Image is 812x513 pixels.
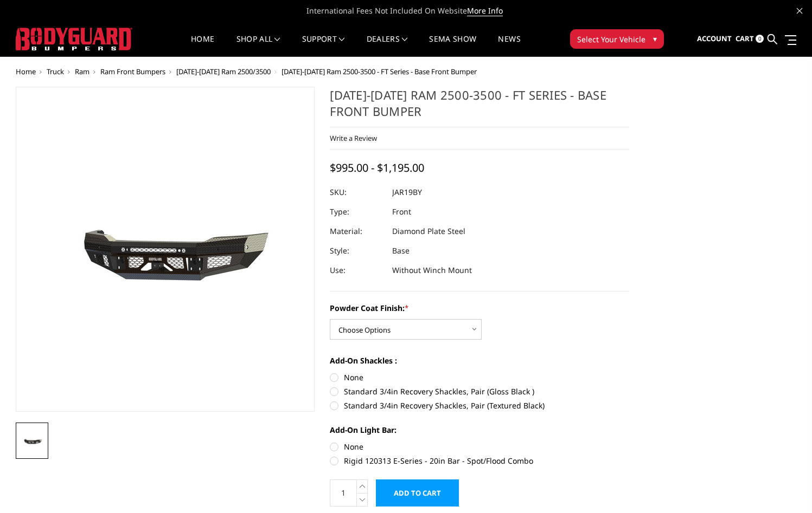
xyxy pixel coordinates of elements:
a: Home [16,67,36,76]
a: [DATE]-[DATE] Ram 2500/3500 [176,67,271,76]
dd: JAR19BY [392,183,422,202]
a: Cart 0 [736,24,764,54]
a: Write a Review [330,133,377,143]
a: Ram Front Bumpers [100,67,165,76]
label: Powder Coat Finish: [330,302,629,314]
label: Standard 3/4in Recovery Shackles, Pair (Gloss Black ) [330,386,629,397]
h1: [DATE]-[DATE] Ram 2500-3500 - FT Series - Base Front Bumper [330,87,629,127]
label: Rigid 120313 E-Series - 20in Bar - Spot/Flood Combo [330,455,629,466]
dt: Type: [330,202,384,222]
a: 2019-2025 Ram 2500-3500 - FT Series - Base Front Bumper [16,87,315,412]
a: shop all [236,35,280,56]
span: ▾ [653,33,657,44]
dd: Base [392,241,410,261]
label: Add-On Light Bar: [330,424,629,436]
button: Select Your Vehicle [570,29,664,49]
dt: Material: [330,222,384,241]
iframe: Chat Widget [758,461,812,513]
dd: Front [392,202,411,222]
a: More Info [467,5,503,16]
span: Select Your Vehicle [577,34,645,45]
dt: SKU: [330,183,384,202]
input: Add to Cart [376,479,459,506]
img: BODYGUARD BUMPERS [16,28,132,50]
a: Ram [75,67,89,76]
a: News [498,35,520,56]
a: SEMA Show [429,35,476,56]
span: 0 [756,35,764,43]
dd: Without Winch Mount [392,261,472,280]
label: Add-On Shackles : [330,355,629,366]
img: 2019-2025 Ram 2500-3500 - FT Series - Base Front Bumper [19,435,45,447]
span: Account [697,34,732,43]
dd: Diamond Plate Steel [392,222,465,241]
span: [DATE]-[DATE] Ram 2500-3500 - FT Series - Base Front Bumper [282,67,477,76]
dt: Style: [330,241,384,261]
label: None [330,372,629,383]
span: $995.00 - $1,195.00 [330,160,424,175]
label: None [330,441,629,452]
dt: Use: [330,261,384,280]
a: Support [302,35,345,56]
a: Truck [47,67,64,76]
a: Home [191,35,214,56]
label: Standard 3/4in Recovery Shackles, Pair (Textured Black) [330,400,629,411]
a: Dealers [367,35,408,56]
a: Account [697,24,732,54]
span: Cart [736,34,754,43]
